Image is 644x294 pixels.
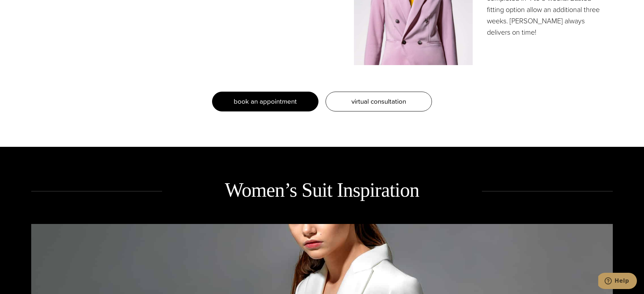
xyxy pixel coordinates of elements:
[598,273,637,290] iframe: Opens a widget where you can chat to one of our agents
[326,92,432,111] a: virtual consultation
[351,96,406,106] span: virtual consultation
[234,96,297,106] span: book an appointment
[162,177,482,203] h2: Women’s Suit Inspiration
[212,92,318,111] a: book an appointment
